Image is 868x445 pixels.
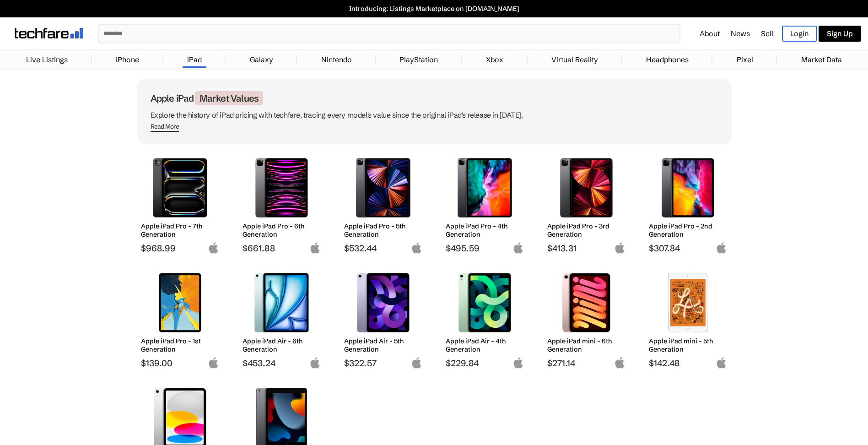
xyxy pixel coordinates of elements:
span: $307.84 [649,243,727,254]
h2: Apple iPad Air - 4th Generation [446,337,524,353]
span: $661.88 [243,243,321,254]
a: Apple iPad mini 6th Generation Apple iPad mini - 6th Generation $271.14 apple-logo [543,268,630,369]
img: apple-logo [309,357,321,369]
h2: Apple iPad mini - 5th Generation [649,337,727,353]
span: $139.00 [141,358,219,369]
a: Virtual Reality [547,50,603,69]
img: apple-logo [614,242,625,254]
div: Read More [151,123,179,130]
img: techfare logo [15,28,83,38]
a: Live Listings [22,50,72,69]
a: Nintendo [317,50,356,69]
h2: Apple iPad Air - 6th Generation [243,337,321,353]
h2: Apple iPad Air - 5th Generation [344,337,422,353]
img: Apple iPad Pro 6th Generation [249,158,314,217]
h2: Apple iPad Pro - 4th Generation [446,222,524,239]
img: Apple iPad Pro 4th Generation [453,158,517,217]
a: Apple iPad Air 5th Generation Apple iPad Air - 5th Generation $322.57 apple-logo [340,268,427,369]
a: Apple iPad mini 5th Generation Apple iPad mini - 5th Generation $142.48 apple-logo [645,268,732,369]
img: Apple iPad Pro 5th Generation [351,158,415,217]
img: apple-logo [614,357,625,369]
a: Sign Up [819,26,861,42]
img: Apple iPad mini 6th Generation [554,273,619,332]
span: Market Values [195,91,264,105]
a: News [731,29,750,38]
span: $142.48 [649,358,727,369]
span: $322.57 [344,358,422,369]
a: Apple iPad Pro 6th Generation Apple iPad Pro - 6th Generation $661.88 apple-logo [238,153,325,254]
a: Pixel [732,50,758,69]
span: $453.24 [243,358,321,369]
a: About [700,29,720,38]
h2: Apple iPad Pro - 7th Generation [141,222,219,239]
a: Sell [761,29,773,38]
img: Apple iPad Air 6th Generation [249,273,314,332]
span: $229.84 [446,358,524,369]
a: Apple iPad Pro 1st Generation Apple iPad Pro - 1st Generation $139.00 apple-logo [137,268,224,369]
a: PlayStation [395,50,442,69]
a: Login [782,26,817,42]
img: Apple iPad Pro 7th Generation [148,158,212,217]
img: Apple iPad Pro 2nd Generation [656,158,720,217]
span: $532.44 [344,243,422,254]
h2: Apple iPad mini - 6th Generation [547,337,625,353]
img: Apple iPad Pro 1st Generation [148,273,212,332]
img: apple-logo [208,357,219,369]
a: Introducing: Listings Marketplace on [DOMAIN_NAME] [5,5,863,13]
a: iPad [183,50,206,69]
span: $271.14 [547,358,625,369]
span: $968.99 [141,243,219,254]
a: Apple iPad Pro 2nd Generation Apple iPad Pro - 2nd Generation $307.84 apple-logo [645,153,732,254]
a: Apple iPad Air 6th Generation Apple iPad Air - 6th Generation $453.24 apple-logo [238,268,325,369]
a: Headphones [642,50,693,69]
img: apple-logo [309,242,321,254]
a: Galaxy [245,50,278,69]
a: iPhone [111,50,144,69]
a: Apple iPad Air 4th Generation Apple iPad Air - 4th Generation $229.84 apple-logo [442,268,528,369]
img: apple-logo [512,357,524,369]
a: Xbox [481,50,508,69]
span: $413.31 [547,243,625,254]
img: Apple iPad Air 4th Generation [453,273,517,332]
img: apple-logo [411,242,422,254]
img: apple-logo [208,242,219,254]
img: Apple iPad mini 5th Generation [656,273,720,332]
span: Read More [151,123,179,132]
img: apple-logo [716,357,727,369]
img: apple-logo [512,242,524,254]
img: Apple iPad Air 5th Generation [351,273,415,332]
span: $495.59 [446,243,524,254]
a: Apple iPad Pro 3rd Generation Apple iPad Pro - 3rd Generation $413.31 apple-logo [543,153,630,254]
h2: Apple iPad Pro - 1st Generation [141,337,219,353]
img: apple-logo [411,357,422,369]
h2: Apple iPad Pro - 2nd Generation [649,222,727,239]
h1: Apple iPad [151,92,718,104]
img: Apple iPad Pro 3rd Generation [554,158,619,217]
a: Apple iPad Pro 5th Generation Apple iPad Pro - 5th Generation $532.44 apple-logo [340,153,427,254]
h2: Apple iPad Pro - 5th Generation [344,222,422,239]
a: Market Data [797,50,846,69]
p: Explore the history of iPad pricing with techfare, tracing every model's value since the original... [151,109,718,121]
a: Apple iPad Pro 4th Generation Apple iPad Pro - 4th Generation $495.59 apple-logo [442,153,528,254]
h2: Apple iPad Pro - 3rd Generation [547,222,625,239]
img: apple-logo [716,242,727,254]
h2: Apple iPad Pro - 6th Generation [243,222,321,239]
a: Apple iPad Pro 7th Generation Apple iPad Pro - 7th Generation $968.99 apple-logo [137,153,224,254]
